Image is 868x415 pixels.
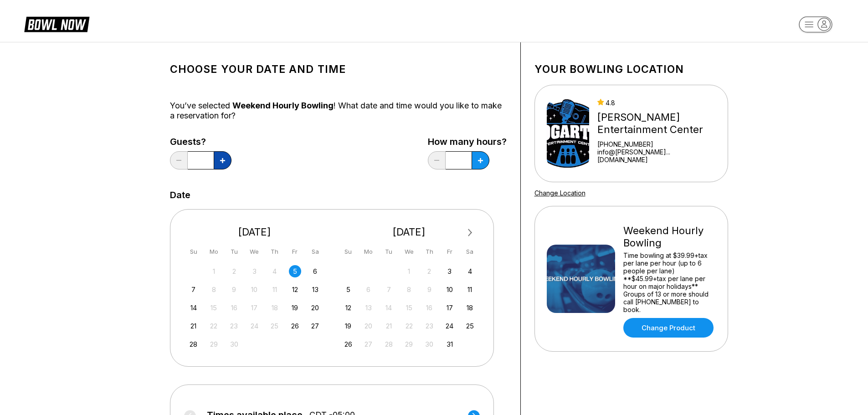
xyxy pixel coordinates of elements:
[342,283,354,296] div: Choose Sunday, October 5th, 2025
[383,338,395,350] div: Not available Tuesday, October 28th, 2025
[423,320,436,332] div: Not available Thursday, October 23rd, 2025
[383,320,395,332] div: Not available Tuesday, October 21st, 2025
[464,302,476,314] div: Choose Saturday, October 18th, 2025
[428,137,507,147] label: How many hours?
[403,320,415,332] div: Not available Wednesday, October 22nd, 2025
[248,302,261,314] div: Not available Wednesday, September 17th, 2025
[208,302,220,314] div: Not available Monday, September 15th, 2025
[423,338,436,350] div: Not available Thursday, October 30th, 2025
[341,264,478,350] div: month 2025-10
[184,226,325,238] div: [DATE]
[208,338,220,350] div: Not available Monday, September 29th, 2025
[597,148,716,164] a: info@[PERSON_NAME]...[DOMAIN_NAME]
[403,302,415,314] div: Not available Wednesday, October 15th, 2025
[187,246,200,258] div: Su
[309,283,321,296] div: Choose Saturday, September 13th, 2025
[597,99,716,107] div: 4.8
[170,101,507,121] div: You’ve selected ! What date and time would you like to make a reservation for?
[309,265,321,277] div: Choose Saturday, September 6th, 2025
[547,99,589,168] img: Bogart's Entertainment Center
[187,320,200,332] div: Choose Sunday, September 21st, 2025
[248,265,261,277] div: Not available Wednesday, September 3rd, 2025
[187,283,200,296] div: Choose Sunday, September 7th, 2025
[342,338,354,350] div: Choose Sunday, October 26th, 2025
[309,246,321,258] div: Sa
[383,283,395,296] div: Not available Tuesday, October 7th, 2025
[463,225,478,240] button: Next Month
[232,101,334,110] span: Weekend Hourly Bowling
[423,283,436,296] div: Not available Thursday, October 9th, 2025
[362,246,375,258] div: Mo
[289,283,301,296] div: Choose Friday, September 12th, 2025
[383,302,395,314] div: Not available Tuesday, October 14th, 2025
[623,318,714,338] a: Change Product
[464,320,476,332] div: Choose Saturday, October 25th, 2025
[309,302,321,314] div: Choose Saturday, September 20th, 2025
[228,265,240,277] div: Not available Tuesday, September 2nd, 2025
[208,246,220,258] div: Mo
[383,246,395,258] div: Tu
[268,265,281,277] div: Not available Thursday, September 4th, 2025
[228,283,240,296] div: Not available Tuesday, September 9th, 2025
[228,302,240,314] div: Not available Tuesday, September 16th, 2025
[289,246,301,258] div: Fr
[623,225,716,249] div: Weekend Hourly Bowling
[423,265,436,277] div: Not available Thursday, October 2nd, 2025
[534,189,586,197] a: Change Location
[187,302,200,314] div: Choose Sunday, September 14th, 2025
[208,283,220,296] div: Not available Monday, September 8th, 2025
[423,302,436,314] div: Not available Thursday, October 16th, 2025
[443,302,456,314] div: Choose Friday, October 17th, 2025
[362,320,375,332] div: Not available Monday, October 20th, 2025
[309,320,321,332] div: Choose Saturday, September 27th, 2025
[228,338,240,350] div: Not available Tuesday, September 30th, 2025
[403,283,415,296] div: Not available Wednesday, October 8th, 2025
[289,320,301,332] div: Choose Friday, September 26th, 2025
[268,302,281,314] div: Not available Thursday, September 18th, 2025
[547,245,615,313] img: Weekend Hourly Bowling
[362,302,375,314] div: Not available Monday, October 13th, 2025
[248,283,261,296] div: Not available Wednesday, September 10th, 2025
[534,63,728,76] h1: Your bowling location
[443,338,456,350] div: Choose Friday, October 31st, 2025
[289,265,301,277] div: Choose Friday, September 5th, 2025
[248,320,261,332] div: Not available Wednesday, September 24th, 2025
[268,283,281,296] div: Not available Thursday, September 11th, 2025
[443,265,456,277] div: Choose Friday, October 3rd, 2025
[228,320,240,332] div: Not available Tuesday, September 23rd, 2025
[443,283,456,296] div: Choose Friday, October 10th, 2025
[403,338,415,350] div: Not available Wednesday, October 29th, 2025
[403,265,415,277] div: Not available Wednesday, October 1st, 2025
[228,246,240,258] div: Tu
[248,246,261,258] div: We
[443,246,456,258] div: Fr
[342,320,354,332] div: Choose Sunday, October 19th, 2025
[208,265,220,277] div: Not available Monday, September 1st, 2025
[597,140,716,148] div: [PHONE_NUMBER]
[339,226,480,238] div: [DATE]
[268,246,281,258] div: Th
[464,265,476,277] div: Choose Saturday, October 4th, 2025
[208,320,220,332] div: Not available Monday, September 22nd, 2025
[170,63,507,76] h1: Choose your Date and time
[170,137,231,147] label: Guests?
[362,338,375,350] div: Not available Monday, October 27th, 2025
[289,302,301,314] div: Choose Friday, September 19th, 2025
[443,320,456,332] div: Choose Friday, October 24th, 2025
[342,246,354,258] div: Su
[623,251,716,313] div: Time bowling at $39.99+tax per lane per hour (up to 6 people per lane) **$45.99+tax per lane per ...
[342,302,354,314] div: Choose Sunday, October 12th, 2025
[597,111,716,136] div: [PERSON_NAME] Entertainment Center
[362,283,375,296] div: Not available Monday, October 6th, 2025
[268,320,281,332] div: Not available Thursday, September 25th, 2025
[423,246,436,258] div: Th
[187,338,200,350] div: Choose Sunday, September 28th, 2025
[186,264,323,350] div: month 2025-09
[464,283,476,296] div: Choose Saturday, October 11th, 2025
[403,246,415,258] div: We
[464,246,476,258] div: Sa
[170,190,190,200] label: Date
